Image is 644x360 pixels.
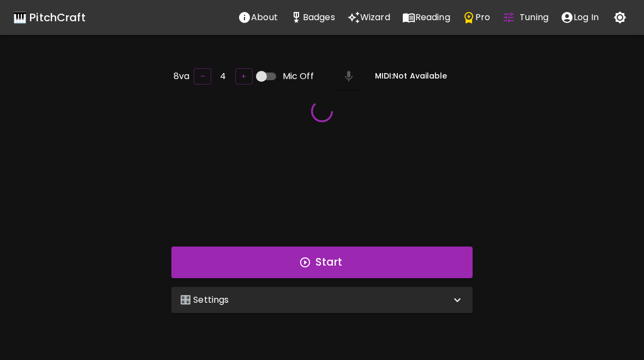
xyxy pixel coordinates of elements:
[520,11,548,24] p: Tuning
[554,7,605,28] button: account of current user
[415,11,450,24] p: Reading
[475,11,490,24] p: Pro
[283,70,314,83] span: Mic Off
[180,293,229,307] p: 🎛️ Settings
[396,7,456,28] button: Reading
[456,7,496,28] button: Pro
[496,7,554,28] button: Tuning Quiz
[360,11,390,24] p: Wizard
[220,69,226,84] h6: 4
[375,70,448,82] h6: MIDI: Not Available
[341,7,396,28] button: Wizard
[574,11,599,24] p: Log In
[174,69,189,84] h6: 8va
[194,68,211,85] button: –
[171,287,473,313] div: 🎛️ Settings
[232,7,284,28] button: About
[171,247,473,278] button: Start
[251,11,278,24] p: About
[13,9,86,26] a: 🎹 PitchCraft
[284,7,341,28] button: Stats
[303,11,335,24] p: Badges
[235,68,253,85] button: +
